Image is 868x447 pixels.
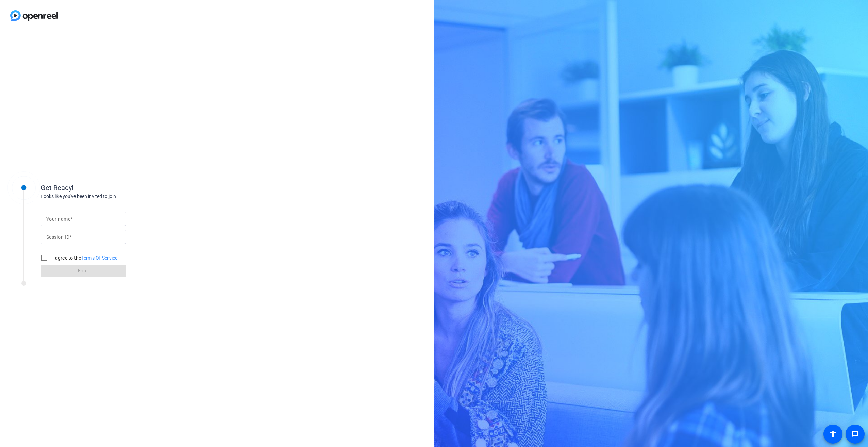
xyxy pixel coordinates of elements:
[829,430,837,438] mat-icon: accessibility
[81,255,118,261] a: Terms Of Service
[46,234,69,240] mat-label: Session ID
[41,193,177,200] div: Looks like you've been invited to join
[851,430,859,438] mat-icon: message
[51,254,118,261] label: I agree to the
[46,216,70,222] mat-label: Your name
[41,183,177,193] div: Get Ready!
